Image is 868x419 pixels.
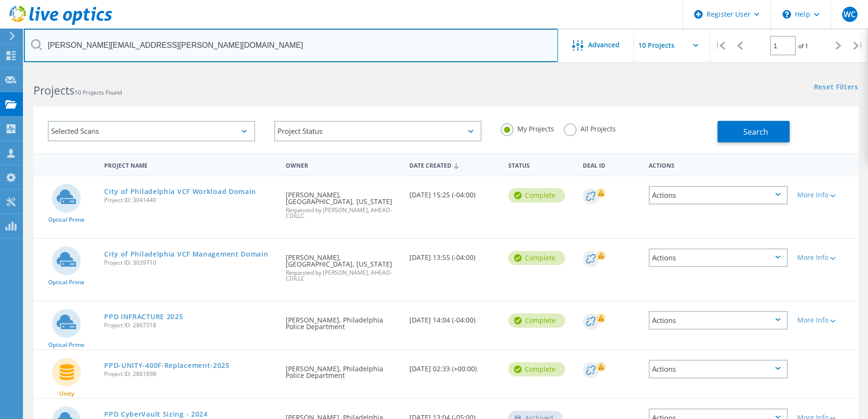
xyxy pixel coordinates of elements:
label: My Projects [501,123,554,132]
span: WC [844,11,856,18]
div: [DATE] 15:25 (-04:00) [405,176,504,208]
div: Deal Id [578,156,644,173]
div: Actions [649,248,788,267]
div: Actions [649,360,788,378]
div: Status [504,156,578,173]
a: PPD-UNITY-400F-Replacement-2025 [104,362,230,369]
div: Actions [649,311,788,330]
div: | [848,29,868,63]
div: Project Name [99,156,281,173]
a: PPD CyberVault Sizing - 2024 [104,411,208,418]
span: Project ID: 2867318 [104,322,276,328]
div: Project Status [274,121,482,141]
div: Complete [508,313,565,328]
div: Actions [649,186,788,204]
div: Owner [281,156,405,173]
a: City of Philadelphia VCF Workload Domain [104,188,256,195]
div: Complete [508,188,565,203]
span: Optical Prime [48,217,85,223]
div: [DATE] 14:04 (-04:00) [405,301,504,333]
span: Project ID: 2861898 [104,371,276,377]
div: Date Created [405,156,504,174]
div: Complete [508,251,565,265]
button: Search [718,121,790,142]
div: More Info [797,254,854,261]
div: [DATE] 13:55 (-04:00) [405,239,504,270]
a: PPD INFRACTURE 2025 [104,313,183,320]
div: Actions [644,156,793,173]
div: [PERSON_NAME], Philadelphia Police Department [281,301,405,340]
span: Unity [59,391,74,397]
span: of 1 [798,42,808,50]
span: Search [743,127,768,137]
span: Project ID: 3039710 [104,260,276,266]
label: All Projects [564,123,616,132]
span: Optical Prime [48,279,85,285]
div: More Info [797,317,854,323]
svg: \n [782,10,791,19]
div: [PERSON_NAME], [GEOGRAPHIC_DATA], [US_STATE] [281,239,405,291]
input: Search projects by name, owner, ID, company, etc [24,29,558,62]
div: Selected Scans [48,121,255,141]
a: City of Philadelphia VCF Management Domain [104,251,268,258]
span: Optical Prime [48,342,85,348]
span: Advanced [588,42,620,48]
div: [PERSON_NAME], [GEOGRAPHIC_DATA], [US_STATE] [281,176,405,228]
div: Complete [508,362,565,376]
span: Requested by [PERSON_NAME], AHEAD-CDILLC [286,270,400,281]
span: Project ID: 3041440 [104,197,276,203]
div: [DATE] 02:33 (+00:00) [405,350,504,382]
span: Requested by [PERSON_NAME], AHEAD-CDILLC [286,207,400,219]
div: | [710,29,730,63]
a: Reset Filters [814,84,858,92]
a: Live Optics Dashboard [10,20,112,27]
span: 10 Projects Found [75,88,122,97]
div: [PERSON_NAME], Philadelphia Police Department [281,350,405,388]
b: Projects [33,83,75,98]
div: More Info [797,192,854,198]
